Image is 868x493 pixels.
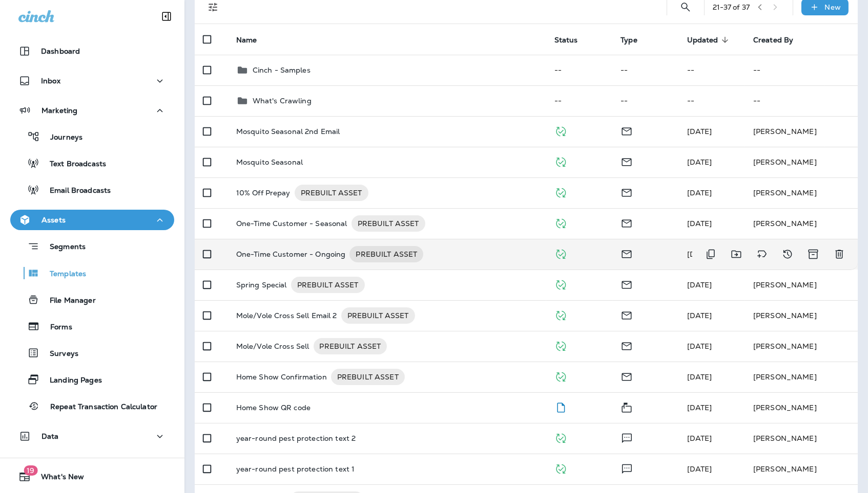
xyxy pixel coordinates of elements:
[621,35,651,44] span: Type
[39,376,102,386] p: Landing Pages
[753,36,793,44] span: Created By
[295,185,368,201] div: PREBUILT ASSET
[687,311,712,320] span: Caitlyn Wade
[10,210,174,230] button: Assets
[745,423,858,454] td: [PERSON_NAME]
[745,208,858,239] td: [PERSON_NAME]
[236,246,346,262] p: One-Time Customer - Ongoing
[341,310,415,321] span: PREBUILT ASSET
[349,246,423,262] div: PREBUILT ASSET
[554,371,567,380] span: Published
[39,160,106,169] p: Text Broadcasts
[554,341,567,350] span: Published
[10,426,174,446] button: Data
[554,36,578,44] span: Status
[554,310,567,319] span: Published
[679,85,745,116] td: --
[713,3,750,11] div: 21 - 37 of 37
[687,280,712,289] span: Caitlyn Wade
[253,66,311,74] p: Cinch - Samples
[621,463,633,473] span: Text
[803,244,824,264] button: Archive
[40,323,72,332] p: Forms
[236,35,271,44] span: Name
[10,289,174,310] button: File Manager
[236,434,356,442] p: year-round pest protection text 2
[236,338,309,354] p: Mole/Vole Cross Sell
[621,433,633,442] span: Text
[10,342,174,364] button: Surveys
[42,216,66,224] p: Assets
[236,307,337,324] p: Mole/Vole Cross Sell Email 2
[554,187,567,196] span: Published
[295,188,368,198] span: PREBUILT ASSET
[41,47,80,55] p: Dashboard
[39,296,96,306] p: File Manager
[291,280,365,290] span: PREBUILT ASSET
[331,372,405,382] span: PREBUILT ASSET
[825,3,841,11] p: New
[753,35,807,44] span: Created By
[331,369,405,385] div: PREBUILT ASSET
[745,177,858,208] td: [PERSON_NAME]
[314,338,387,354] div: PREBUILT ASSET
[554,463,567,473] span: Published
[621,310,633,319] span: Email
[554,249,567,258] span: Published
[236,465,355,473] p: year-round pest protection text 1
[236,404,311,412] p: Home Show QR code
[10,369,174,390] button: Landing Pages
[745,85,858,116] td: --
[621,187,633,196] span: Email
[752,244,772,264] button: Add tags
[687,403,712,412] span: Caitlyn Wade
[39,349,78,359] p: Surveys
[687,36,718,44] span: Updated
[10,235,174,257] button: Segments
[687,127,712,136] span: Caitlyn Wade
[621,249,633,258] span: Email
[236,158,303,166] p: Mosquito Seasonal
[621,371,633,380] span: Email
[687,35,732,44] span: Updated
[42,432,59,440] p: Data
[621,402,633,411] span: Mailer
[341,307,415,324] div: PREBUILT ASSET
[621,279,633,288] span: Email
[10,179,174,200] button: Email Broadcasts
[700,244,721,264] button: Duplicate
[10,152,174,174] button: Text Broadcasts
[745,116,858,147] td: [PERSON_NAME]
[612,55,678,85] td: --
[745,270,858,300] td: [PERSON_NAME]
[612,85,678,116] td: --
[554,402,567,411] span: Draft
[829,244,850,264] button: Delete
[236,185,291,201] p: 10% Off Prepay
[546,55,612,85] td: --
[10,466,174,487] button: 19What's New
[687,250,712,259] span: Caitlyn Wade
[687,158,712,167] span: Caitlyn Wade
[679,55,745,85] td: --
[745,392,858,423] td: [PERSON_NAME]
[236,36,257,44] span: Name
[10,395,174,417] button: Repeat Transaction Calculator
[554,218,567,227] span: Published
[745,454,858,484] td: [PERSON_NAME]
[745,362,858,392] td: [PERSON_NAME]
[621,36,637,44] span: Type
[621,156,633,166] span: Email
[152,6,181,27] button: Collapse Sidebar
[546,85,612,116] td: --
[31,473,84,485] span: What's New
[10,41,174,61] button: Dashboard
[687,372,712,382] span: Caitlyn Wade
[554,126,567,135] span: Published
[621,126,633,135] span: Email
[39,186,111,196] p: Email Broadcasts
[352,218,425,229] span: PREBUILT ASSET
[621,341,633,350] span: Email
[554,156,567,166] span: Published
[745,147,858,177] td: [PERSON_NAME]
